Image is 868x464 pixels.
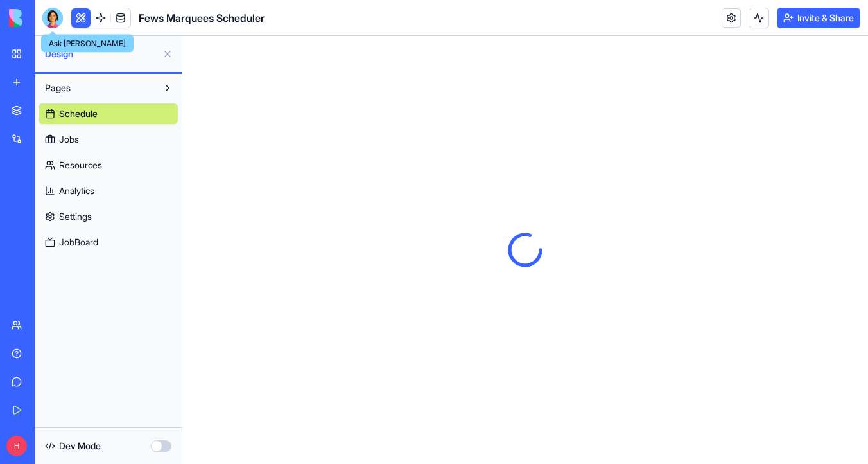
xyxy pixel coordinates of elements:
a: Settings [39,206,178,227]
button: Invite & Share [777,8,860,28]
span: Pages [45,82,71,94]
a: Analytics [39,181,178,201]
img: logo [9,9,89,27]
a: Resources [39,155,178,175]
span: Settings [59,210,92,223]
span: Dev Mode [59,440,101,452]
div: Ask [PERSON_NAME] [41,35,134,53]
button: Pages [39,78,157,98]
a: JobBoard [39,232,178,253]
span: Resources [59,159,102,172]
span: Jobs [59,133,79,146]
span: Fews Marquees Scheduler [139,10,265,26]
a: Schedule [39,103,178,124]
span: JobBoard [59,236,98,249]
span: Analytics [59,184,94,197]
span: H [6,436,27,456]
span: Schedule [59,107,98,120]
span: Design [45,48,157,60]
a: Jobs [39,129,178,150]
